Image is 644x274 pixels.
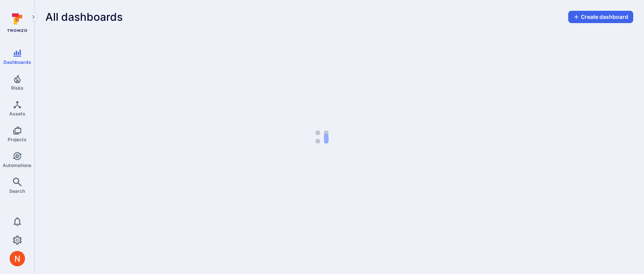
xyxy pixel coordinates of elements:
span: All dashboards [45,11,123,23]
span: Automations [3,162,32,168]
span: Risks [11,85,23,91]
span: Assets [9,111,25,117]
i: Expand navigation menu [31,14,36,20]
span: Projects [8,137,27,142]
span: Dashboards [3,59,31,65]
button: Create dashboard menu [568,11,633,23]
button: Expand navigation menu [29,12,38,22]
div: Neeren Patki [10,251,25,266]
span: Search [9,188,25,194]
img: ACg8ocIprwjrgDQnDsNSk9Ghn5p5-B8DpAKWoJ5Gi9syOE4K59tr4Q=s96-c [10,251,25,266]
